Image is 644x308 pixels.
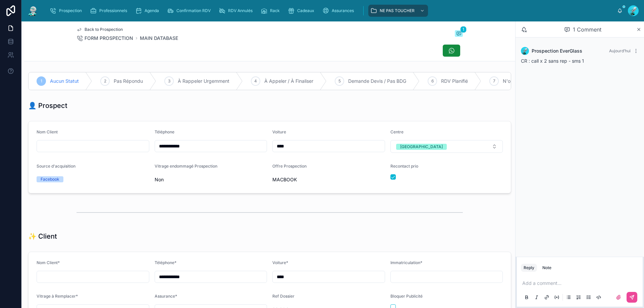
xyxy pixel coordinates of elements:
[133,5,164,17] a: Agenda
[37,164,75,169] span: Source d'acquisition
[85,27,123,32] span: Back to Prospection
[441,78,468,84] span: RDV Planifié
[272,260,288,265] span: Voiture*
[338,78,341,84] span: 5
[76,27,123,32] a: Back to Prospection
[28,101,67,110] h1: 👤 Prospect
[542,265,551,270] div: Note
[270,8,280,13] span: Rack
[400,144,443,150] div: [GEOGRAPHIC_DATA]
[59,8,82,13] span: Prospection
[88,5,132,17] a: Professionnels
[272,176,385,183] span: MACBOOK
[37,260,60,265] span: Nom Client*
[348,78,406,84] span: Demande Devis / Pas BDG
[37,129,58,134] span: Nom Client
[503,78,553,84] span: N'ont Jamais Répondu
[390,294,423,299] span: Bloquer Publicité
[155,129,174,134] span: Téléphone
[286,5,319,17] a: Cadeaux
[37,294,78,299] span: Vitrage à Remplacer*
[114,78,143,84] span: Pas Répondu
[155,164,217,169] span: Vitrage endommagé Prospection
[176,8,211,13] span: Confirmation RDV
[368,5,428,17] a: NE PAS TOUCHER
[390,140,503,153] button: Select Button
[455,30,463,38] button: 1
[460,26,467,33] span: 1
[155,260,176,265] span: Téléphone*
[532,48,582,54] span: Prospection EverGlass
[145,8,159,13] span: Agenda
[48,5,87,17] a: Prospection
[272,164,307,169] span: Offre Prospection
[155,294,177,299] span: Assurance*
[85,35,133,42] span: FORM PROSPECTION
[228,8,253,13] span: RDV Annulés
[521,58,584,64] span: CR : call x 2 sans rep - sms 1
[254,78,257,84] span: 4
[272,294,294,299] span: Ref Dossier
[76,35,133,42] a: FORM PROSPECTION
[390,129,404,134] span: Centre
[493,78,495,84] span: 7
[431,78,434,84] span: 6
[573,25,601,34] span: 1 Comment
[168,78,170,84] span: 3
[332,8,354,13] span: Assurances
[41,78,42,84] span: 1
[320,5,359,17] a: Assurances
[297,8,314,13] span: Cadeaux
[104,78,106,84] span: 2
[390,260,422,265] span: Immatriculation*
[390,164,418,169] span: Recontact prio
[44,3,617,18] div: scrollable content
[28,232,57,241] h1: ✨ Client
[259,5,284,17] a: Rack
[41,176,59,182] div: Facebook
[272,129,286,134] span: Voiture
[217,5,257,17] a: RDV Annulés
[264,78,313,84] span: À Appeler / À Finaliser
[50,78,79,84] span: Aucun Statut
[27,5,39,16] img: App logo
[540,264,554,272] button: Note
[99,8,127,13] span: Professionnels
[165,5,215,17] a: Confirmation RDV
[140,35,178,42] a: MAIN DATABASE
[609,48,631,53] span: Aujourd’hui
[155,176,267,183] span: Non
[178,78,229,84] span: À Rappeler Urgemment
[521,264,537,272] button: Reply
[380,8,415,13] span: NE PAS TOUCHER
